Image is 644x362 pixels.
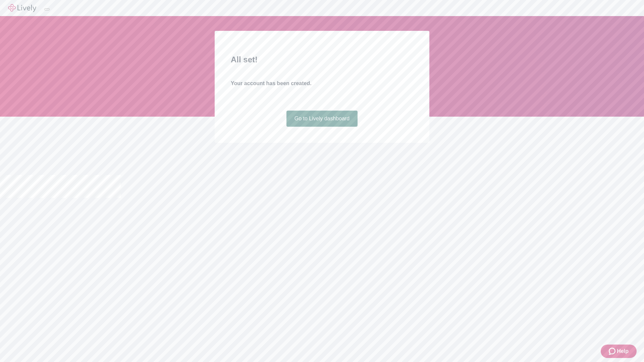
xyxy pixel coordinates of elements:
[231,54,413,66] h2: All set!
[617,347,629,355] span: Help
[286,111,358,127] a: Go to Lively dashboard
[601,345,637,358] button: Zendesk support iconHelp
[8,4,36,12] img: Lively
[231,79,413,87] h4: Your account has been created.
[609,347,617,355] svg: Zendesk support icon
[44,8,50,10] button: Log out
